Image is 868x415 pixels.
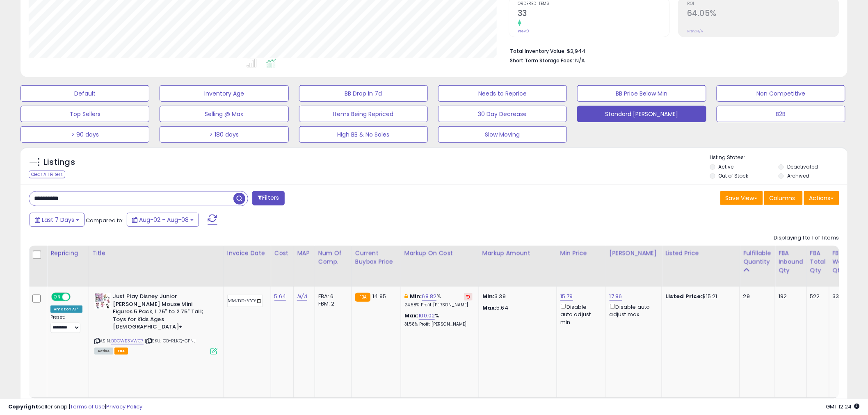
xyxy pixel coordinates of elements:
div: [PERSON_NAME] [610,249,658,258]
div: % [404,293,473,308]
div: ASIN: [94,293,217,353]
div: Min Price [560,249,603,258]
i: This overrides the store level min markup for this listing [404,294,408,299]
div: Title [92,249,220,258]
div: Current Buybox Price [355,249,397,266]
th: The percentage added to the cost of goods (COGS) that forms the calculator for Min & Max prices. [401,246,479,287]
div: Clear All Filters [29,171,65,178]
div: Markup Amount [482,249,553,258]
a: 68.82 [422,292,437,301]
a: Privacy Policy [106,403,142,410]
div: Markup on Cost [404,249,475,258]
label: Out of Stock [719,172,749,179]
button: Filters [252,191,284,205]
div: FBA Total Qty [810,249,826,275]
button: B2B [717,106,845,122]
div: Preset: [50,315,82,333]
div: Invoice Date [227,249,267,258]
span: Aug-02 - Aug-08 [139,216,189,224]
span: OFF [69,294,82,301]
span: Compared to: [86,217,123,224]
div: MAP [297,249,311,258]
li: $2,944 [510,46,833,55]
b: Min: [410,292,422,300]
div: % [404,312,473,327]
b: Short Term Storage Fees: [510,57,574,64]
button: > 90 days [21,126,149,143]
div: 192 [779,293,800,300]
div: 522 [810,293,823,300]
span: ROI [687,2,839,6]
div: Amazon AI * [50,306,82,313]
div: 330 [833,293,864,300]
button: Inventory Age [160,85,288,102]
div: Disable auto adjust min [560,302,600,326]
div: Fulfillable Quantity [743,249,772,266]
button: Actions [804,191,839,205]
button: 30 Day Decrease [438,106,567,122]
span: 2025-08-17 12:24 GMT [826,403,860,410]
div: FBA Warehouse Qty [833,249,867,275]
button: Standard [PERSON_NAME] [577,106,706,122]
span: ON [52,294,62,301]
div: Displaying 1 to 1 of 1 items [774,234,839,242]
a: 5.64 [274,292,286,301]
strong: Copyright [8,403,38,410]
button: Items Being Repriced [299,106,428,122]
span: 14.95 [372,292,386,300]
p: 31.58% Profit [PERSON_NAME] [404,322,473,327]
button: Top Sellers [21,106,149,122]
small: Prev: N/A [687,29,703,34]
button: Non Competitive [717,85,845,102]
button: Selling @ Max [160,106,288,122]
b: Listed Price: [665,292,703,300]
div: FBM: 2 [318,300,345,308]
small: FBA [355,293,370,302]
b: Total Inventory Value: [510,48,566,55]
button: BB Price Below Min [577,85,706,102]
div: FBA: 6 [318,293,345,300]
button: Needs to Reprice [438,85,567,102]
img: 51f1giE8XWL._SL40_.jpg [94,293,111,309]
i: Revert to store-level Min Markup [466,294,470,299]
h2: 33 [518,9,669,20]
small: Prev: 0 [518,29,529,34]
div: Num of Comp. [318,249,348,266]
h2: 64.05% [687,9,839,20]
span: N/A [575,57,585,64]
button: Default [21,85,149,102]
p: 3.39 [482,293,550,300]
button: Last 7 Days [30,213,85,227]
a: 100.02 [419,312,435,320]
th: CSV column name: cust_attr_3_Invoice Date [224,246,271,287]
div: 29 [743,293,769,300]
p: Listing States: [710,154,847,162]
div: seller snap | | [8,403,142,411]
button: BB Drop in 7d [299,85,428,102]
div: $15.21 [665,293,733,300]
a: 17.86 [610,292,622,301]
span: All listings currently available for purchase on Amazon [94,348,113,355]
strong: Max: [482,304,497,312]
button: Columns [764,191,803,205]
div: Listed Price [665,249,736,258]
p: 5.64 [482,304,550,312]
strong: Min: [482,292,495,300]
a: B0CWB3VWG7 [111,337,144,344]
div: FBA inbound Qty [779,249,803,275]
div: Repricing [50,249,85,258]
span: Last 7 Days [42,216,74,224]
h5: Listings [43,157,75,168]
button: High BB & No Sales [299,126,428,143]
b: Max: [404,312,419,319]
button: Slow Moving [438,126,567,143]
p: 24.58% Profit [PERSON_NAME] [404,302,473,308]
span: FBA [114,348,128,355]
button: > 180 days [160,126,288,143]
button: Aug-02 - Aug-08 [127,213,199,227]
div: Cost [274,249,290,258]
span: Columns [770,194,795,202]
a: Terms of Use [70,403,105,410]
a: N/A [297,292,307,301]
span: Ordered Items [518,2,669,6]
